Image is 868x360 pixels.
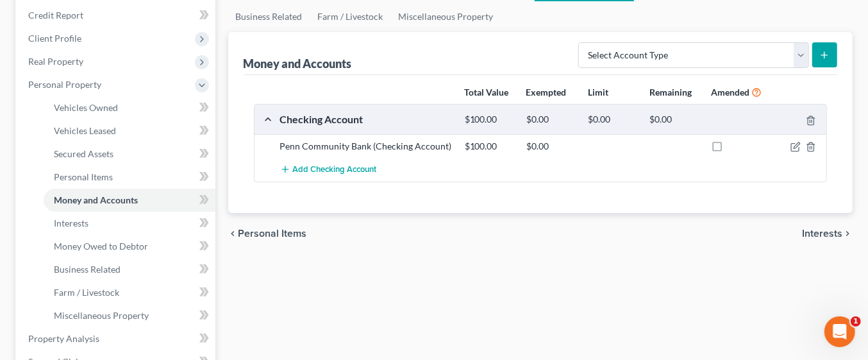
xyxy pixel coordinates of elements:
[391,1,501,32] a: Miscellaneous Property
[44,96,215,119] a: Vehicles Owned
[18,4,215,27] a: Credit Report
[54,102,118,113] span: Vehicles Owned
[54,264,121,275] span: Business Related
[44,212,215,235] a: Interests
[54,287,119,298] span: Farm / Livestock
[44,304,215,327] a: Miscellaneous Property
[464,87,508,98] strong: Total Value
[238,228,307,239] span: Personal Items
[588,87,608,98] strong: Limit
[228,228,238,239] i: chevron_left
[28,79,101,90] span: Personal Property
[581,114,643,126] div: $0.00
[280,158,377,182] button: Add Checking Account
[44,189,215,212] a: Money and Accounts
[520,140,581,153] div: $0.00
[54,310,149,321] span: Miscellaneous Property
[643,114,705,126] div: $0.00
[274,140,458,153] div: Penn Community Bank (Checking Account)
[44,235,215,258] a: Money Owed to Debtor
[458,140,520,153] div: $100.00
[44,258,215,281] a: Business Related
[228,228,307,239] button: chevron_left Personal Items
[28,10,83,21] span: Credit Report
[54,218,88,228] span: Interests
[44,166,215,189] a: Personal Items
[711,87,749,98] strong: Amended
[28,33,81,44] span: Client Profile
[293,165,377,175] span: Add Checking Account
[44,281,215,304] a: Farm / Livestock
[851,316,861,327] span: 1
[54,241,148,252] span: Money Owed to Debtor
[54,148,113,159] span: Secured Assets
[802,228,853,239] button: Interests chevron_right
[228,1,310,32] a: Business Related
[520,114,581,126] div: $0.00
[649,87,692,98] strong: Remaining
[526,87,567,98] strong: Exempted
[18,327,215,350] a: Property Analysis
[44,119,215,142] a: Vehicles Leased
[824,316,855,347] iframe: Intercom live chat
[54,171,113,182] span: Personal Items
[274,112,458,126] div: Checking Account
[244,56,352,71] div: Money and Accounts
[310,1,391,32] a: Farm / Livestock
[842,228,853,239] i: chevron_right
[54,125,116,136] span: Vehicles Leased
[28,56,83,67] span: Real Property
[54,194,138,205] span: Money and Accounts
[802,228,842,239] span: Interests
[458,114,520,126] div: $100.00
[44,142,215,166] a: Secured Assets
[28,333,99,344] span: Property Analysis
